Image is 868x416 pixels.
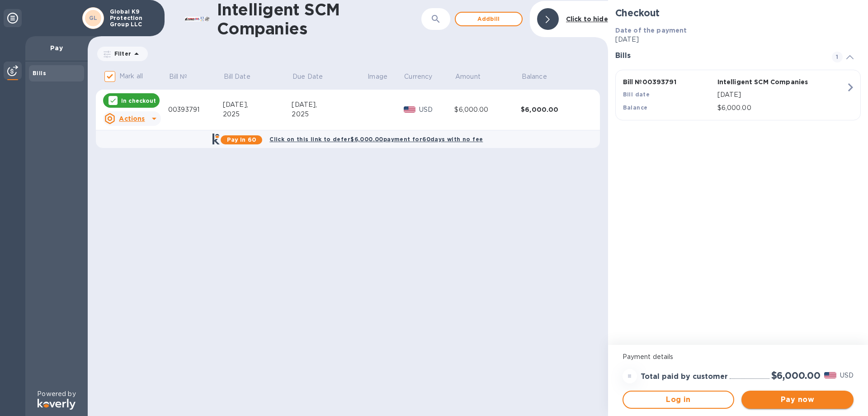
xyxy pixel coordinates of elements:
span: Bill Date [224,72,262,81]
button: Pay now [741,391,854,409]
span: 1 [832,52,843,62]
div: 00393791 [168,105,223,115]
p: Mark all [119,72,143,81]
img: USD [824,372,836,378]
p: Bill Date [224,72,250,81]
p: Image [368,72,387,81]
b: Click on this link to defer $6,000.00 payment for 60 days with no fee [269,136,483,143]
p: Amount [455,72,481,81]
p: USD [840,371,854,380]
h3: Total paid by customer [641,373,728,381]
button: Bill №00393791Intelligent SCM CompaniesBill date[DATE]Balance$6,000.00 [615,70,861,120]
span: Bill № [169,72,199,81]
h2: $6,000.00 [771,370,821,381]
p: Global K9 Protection Group LLC [110,9,155,28]
p: Bill № 00393791 [623,77,714,86]
span: Balance [522,72,559,81]
div: 2025 [223,110,292,119]
span: Log in [631,394,726,405]
div: $6,000.00 [454,105,521,115]
p: Filter [111,50,131,57]
p: $6,000.00 [717,103,846,113]
b: Click to hide [566,15,608,23]
p: Bill № [169,72,188,81]
h3: Bills [615,52,821,60]
b: Date of the payment [615,27,687,34]
p: [DATE] [717,90,846,100]
p: [DATE] [615,35,861,44]
p: Payment details [623,352,854,362]
span: Pay now [749,394,846,405]
img: USD [404,106,416,113]
div: [DATE], [292,100,367,110]
span: Add bill [463,14,514,24]
p: Due Date [292,72,323,81]
p: Intelligent SCM Companies [717,77,808,86]
button: Log in [623,391,735,409]
img: Logo [38,399,75,410]
u: Actions [119,115,145,122]
p: In checkout [121,97,156,105]
button: Addbill [455,12,523,26]
div: $6,000.00 [521,105,587,114]
div: [DATE], [223,100,292,110]
div: 2025 [292,110,367,119]
span: Due Date [292,72,335,81]
b: Balance [623,104,648,111]
p: Pay [33,43,80,53]
b: Pay in 60 [227,136,256,143]
span: Amount [455,72,492,81]
b: GL [89,14,98,21]
p: Currency [404,72,432,81]
h2: Checkout [615,7,861,19]
p: USD [419,105,454,115]
div: = [623,369,637,383]
b: Bill date [623,91,650,98]
p: Powered by [37,389,75,399]
b: Bills [33,70,46,77]
p: Balance [522,72,547,81]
